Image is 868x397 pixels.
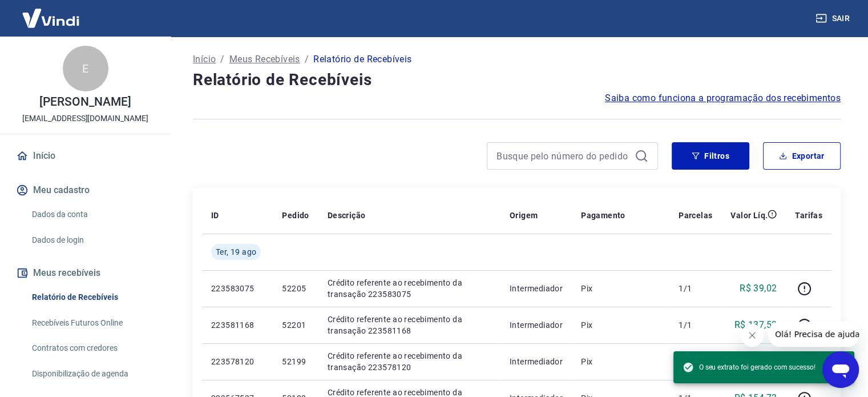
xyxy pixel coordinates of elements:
[510,356,563,367] p: Intermediador
[282,283,309,294] p: 52205
[679,319,712,331] p: 1/1
[216,246,256,258] span: Ter, 19 ago
[211,210,219,221] p: ID
[605,91,841,105] a: Saiba como funciona a programação dos recebimentos
[510,283,563,294] p: Intermediador
[193,53,216,66] a: Início
[510,319,563,331] p: Intermediador
[14,178,157,203] button: Meu cadastro
[328,210,366,221] p: Descrição
[822,351,859,388] iframe: Botão para abrir a janela de mensagens
[220,53,224,66] p: /
[305,53,309,66] p: /
[328,277,491,300] p: Crédito referente ao recebimento da transação 223583075
[683,362,815,373] span: O seu extrato foi gerado com sucesso!
[741,324,764,347] iframe: Fechar mensagem
[328,350,491,373] p: Crédito referente ao recebimento da transação 223578120
[211,356,264,367] p: 223578120
[229,53,300,66] a: Meus Recebíveis
[496,147,630,165] input: Busque pelo número do pedido
[672,142,749,170] button: Filtros
[193,69,841,91] h4: Relatório de Recebíveis
[510,210,538,221] p: Origem
[679,283,712,294] p: 1/1
[27,203,157,226] a: Dados da conta
[7,8,96,17] span: Olá! Precisa de ajuda?
[14,260,157,286] button: Meus recebíveis
[581,356,660,367] p: Pix
[27,228,157,252] a: Dados de login
[27,362,157,386] a: Disponibilização de agenda
[27,336,157,360] a: Contratos com credores
[14,143,157,169] a: Início
[14,1,88,35] img: Vindi
[734,318,777,332] p: R$ 137,52
[581,283,660,294] p: Pix
[581,319,660,331] p: Pix
[282,356,309,367] p: 52199
[679,210,712,221] p: Parcelas
[27,311,157,335] a: Recebíveis Futuros Online
[763,142,841,170] button: Exportar
[730,210,768,221] p: Valor Líq.
[39,96,131,108] p: [PERSON_NAME]
[282,210,309,221] p: Pedido
[282,319,309,331] p: 52201
[813,8,854,29] button: Sair
[768,322,859,347] iframe: Mensagem da empresa
[211,319,264,331] p: 223581168
[328,314,491,336] p: Crédito referente ao recebimento da transação 223581168
[795,210,822,221] p: Tarifas
[313,53,411,66] p: Relatório de Recebíveis
[63,46,108,91] div: E
[581,210,625,221] p: Pagamento
[22,113,148,125] p: [EMAIL_ADDRESS][DOMAIN_NAME]
[211,283,264,294] p: 223583075
[27,286,157,309] a: Relatório de Recebíveis
[740,282,777,295] p: R$ 39,02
